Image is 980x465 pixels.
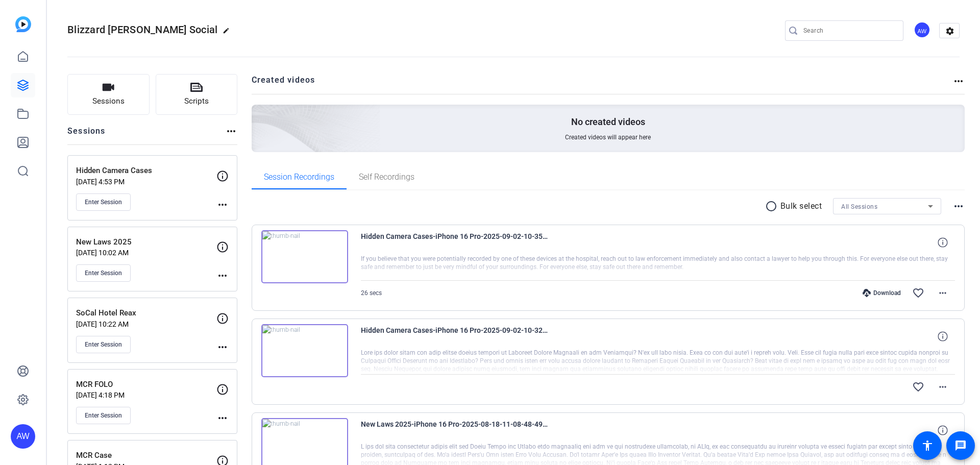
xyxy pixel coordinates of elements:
span: Session Recordings [264,173,334,181]
p: New Laws 2025 [76,236,216,248]
button: Enter Session [76,264,131,282]
mat-icon: more_horiz [225,125,237,137]
span: New Laws 2025-iPhone 16 Pro-2025-08-18-11-08-48-494-0 [361,418,550,443]
p: SoCal Hotel Reax [76,307,216,319]
img: Creted videos background [137,4,381,225]
mat-icon: edit [223,27,235,39]
mat-icon: more_horiz [937,381,949,393]
p: [DATE] 4:53 PM [76,178,216,186]
span: Hidden Camera Cases-iPhone 16 Pro-2025-09-02-10-32-05-005-0 [361,324,550,349]
p: [DATE] 4:18 PM [76,391,216,399]
span: Enter Session [85,198,122,206]
button: Enter Session [76,407,131,424]
mat-icon: more_horiz [952,200,965,212]
span: Hidden Camera Cases-iPhone 16 Pro-2025-09-02-10-35-30-667-0 [361,230,550,255]
h2: Sessions [67,125,106,144]
p: Bulk select [780,200,822,212]
mat-icon: more_horiz [216,199,229,211]
mat-icon: message [954,439,967,452]
mat-icon: radio_button_unchecked [765,200,780,212]
div: AW [914,21,930,38]
ngx-avatar: Alyssa Woulfe [914,21,932,39]
p: No created videos [571,116,645,128]
mat-icon: settings [940,23,960,39]
p: [DATE] 10:22 AM [76,320,216,328]
img: thumb-nail [261,230,348,283]
p: Hidden Camera Cases [76,165,216,177]
mat-icon: more_horiz [952,75,965,87]
span: Enter Session [85,411,122,420]
span: All Sessions [841,203,877,210]
mat-icon: favorite_border [912,381,924,393]
p: MCR FOLO [76,379,216,390]
p: [DATE] 10:02 AM [76,249,216,257]
div: Download [857,289,906,297]
img: blue-gradient.svg [15,16,31,32]
span: Enter Session [85,340,122,349]
div: AW [11,424,35,449]
button: Scripts [156,74,238,115]
span: Created videos will appear here [565,133,651,141]
mat-icon: accessibility [921,439,934,452]
input: Search [803,25,895,37]
span: Self Recordings [359,173,414,181]
mat-icon: more_horiz [937,287,949,299]
button: Sessions [67,74,150,115]
span: 26 secs [361,289,382,297]
img: thumb-nail [261,324,348,377]
span: Scripts [184,95,209,107]
mat-icon: more_horiz [216,412,229,424]
span: Sessions [92,95,125,107]
button: Enter Session [76,336,131,353]
button: Enter Session [76,193,131,211]
span: Enter Session [85,269,122,277]
p: MCR Case [76,450,216,461]
mat-icon: more_horiz [216,341,229,353]
mat-icon: favorite_border [912,287,924,299]
mat-icon: more_horiz [216,270,229,282]
span: Blizzard [PERSON_NAME] Social [67,23,217,36]
h2: Created videos [252,74,953,94]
